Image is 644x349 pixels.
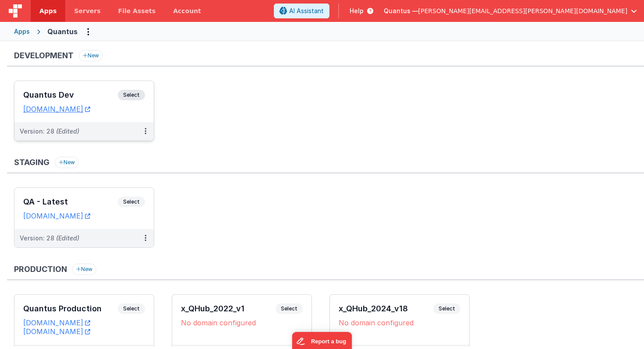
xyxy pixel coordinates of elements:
span: AI Assistant [289,7,324,15]
span: Select [118,303,145,314]
span: Help [350,7,364,15]
h3: x_QHub_2024_v18 [339,304,433,313]
h3: Quantus Production [23,304,118,313]
span: Select [118,90,145,100]
span: Select [118,197,145,207]
h3: Development [14,51,74,60]
a: [DOMAIN_NAME] [23,105,90,113]
h3: Quantus Dev [23,91,118,99]
h3: Production [14,265,67,274]
div: Quantus [47,26,78,37]
button: New [55,157,79,168]
span: Servers [74,7,100,15]
button: Quantus — [PERSON_NAME][EMAIL_ADDRESS][PERSON_NAME][DOMAIN_NAME] [384,7,637,15]
span: Apps [39,7,57,15]
span: (Edited) [56,127,79,135]
a: [DOMAIN_NAME] [23,212,90,220]
div: Version: 28 [20,234,79,243]
h3: QA - Latest [23,197,118,206]
div: Version: 28 [20,127,79,136]
span: (Edited) [56,234,79,242]
span: File Assets [118,7,156,15]
div: No domain configured [181,318,303,327]
a: [DOMAIN_NAME] [23,318,90,327]
h3: Staging [14,158,50,167]
h3: x_QHub_2022_v1 [181,304,276,313]
span: Select [276,303,303,314]
a: [DOMAIN_NAME] [23,327,90,336]
div: Apps [14,27,30,36]
button: New [72,264,96,275]
button: Options [81,25,95,39]
div: No domain configured [339,318,460,327]
span: [PERSON_NAME][EMAIL_ADDRESS][PERSON_NAME][DOMAIN_NAME] [418,7,627,15]
span: Quantus — [384,7,418,15]
button: New [79,50,103,61]
button: AI Assistant [274,4,329,18]
span: Select [433,303,460,314]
